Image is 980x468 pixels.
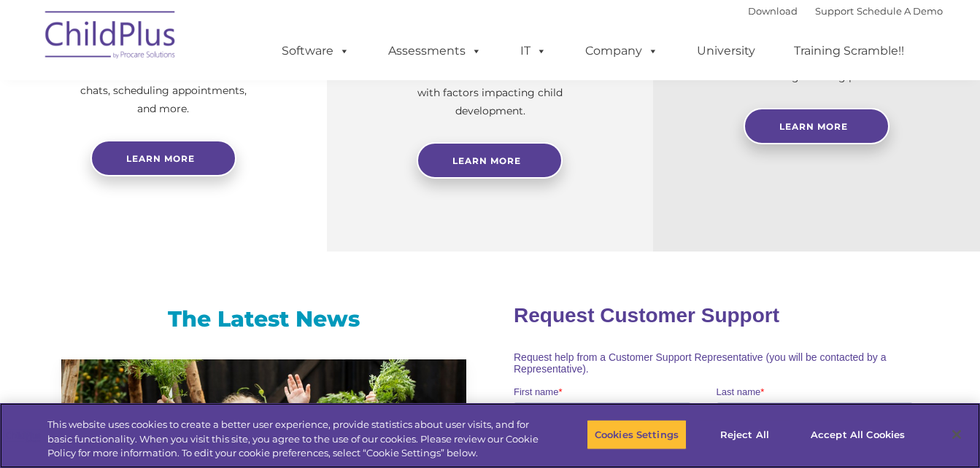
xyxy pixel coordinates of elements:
button: Close [941,418,973,451]
img: ChildPlus by Procare Solutions [38,1,184,74]
div: This website uses cookies to create a better user experience, provide statistics about user visit... [47,418,539,461]
button: Accept All Cookies [803,419,913,450]
button: Cookies Settings [587,419,687,450]
a: Assessments [374,36,496,66]
a: Support [815,5,854,17]
a: Schedule A Demo [857,5,943,17]
span: Last name [203,96,247,107]
span: Learn more [126,153,195,164]
span: Learn More [779,121,848,132]
a: Download [748,5,798,17]
span: Learn More [452,155,521,166]
a: Learn more [90,140,236,176]
a: University [682,36,770,66]
a: Software [267,36,364,66]
a: Learn More [744,108,890,144]
span: Phone number [203,156,265,167]
a: Company [571,36,673,66]
a: Training Scramble!! [779,36,919,66]
a: Learn More [417,142,563,179]
button: Reject All [699,419,790,450]
a: IT [506,36,561,66]
font: | [748,5,943,17]
h3: The Latest News [61,305,466,334]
